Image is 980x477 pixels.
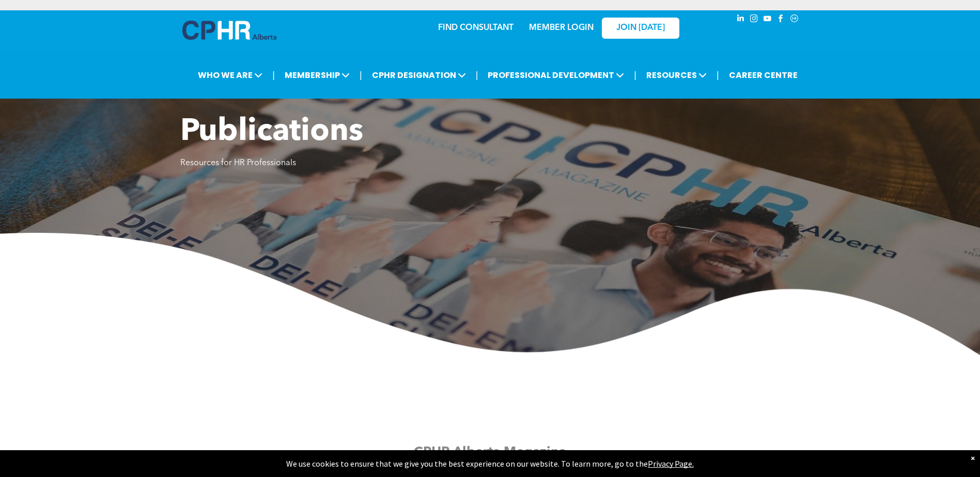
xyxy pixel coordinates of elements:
[971,453,975,463] div: Dismiss notification
[369,66,469,85] span: CPHR DESIGNATION
[485,66,627,85] span: PROFESSIONAL DEVELOPMENT
[749,13,760,27] a: instagram
[180,159,296,167] span: Resources for HR Professionals
[616,23,665,33] span: JOIN [DATE]
[180,117,363,148] span: Publications
[643,66,710,85] span: RESOURCES
[414,446,566,459] span: CPHR Alberta Magazine
[775,13,787,27] a: facebook
[360,65,362,86] li: |
[529,24,594,32] a: MEMBER LOGIN
[648,458,694,469] a: Privacy Page.
[476,65,478,86] li: |
[282,66,353,85] span: MEMBERSHIP
[602,18,679,39] a: JOIN [DATE]
[789,13,800,27] a: Social network
[272,65,275,86] li: |
[438,24,514,32] a: FIND CONSULTANT
[735,13,746,27] a: linkedin
[726,66,801,85] a: CAREER CENTRE
[762,13,773,27] a: youtube
[634,65,636,86] li: |
[182,21,276,40] img: A blue and white logo for cp alberta
[717,65,719,86] li: |
[195,66,266,85] span: WHO WE ARE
